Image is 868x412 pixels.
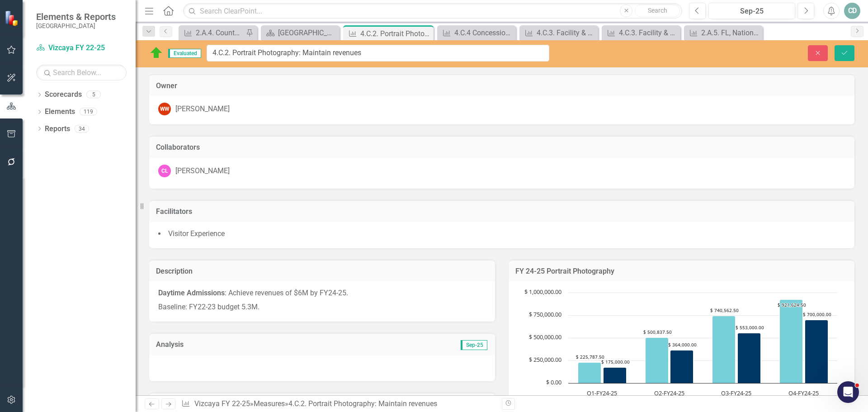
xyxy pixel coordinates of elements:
[168,229,225,238] span: Visitor Experience
[736,324,764,331] text: $ 553,000.00
[207,45,549,62] input: This field is required
[454,27,514,38] div: 4.C.4 Concessions: Restore Cafe & Shop revenues to pre-pandemic levels ($180K) and at least $200k...
[643,329,672,335] text: $ 500,837.50
[5,10,20,26] img: ClearPoint Strategy
[578,300,803,384] g: Actual YTD, bar series 1 of 2 with 4 bars.
[712,316,736,384] path: Q3-FY24-25, 740,562.5. Actual YTD.
[738,333,761,384] path: Q3-FY24-25, 553,000. Target YTD.
[712,6,792,17] div: Sep-25
[648,7,667,14] span: Search
[537,27,596,38] div: 4.C.3. Facility & Tent Rental: Achieve revenues of at least $2.5M each year
[196,27,244,38] div: 2.A.4. County Officials: Strengthen awareness among MDC elected officials by meeting in person wi...
[75,125,89,133] div: 34
[80,108,97,116] div: 119
[158,103,171,115] div: WW
[670,350,693,384] path: Q2-FY24-25, 364,000. Target YTD.
[183,3,682,19] input: Search ClearPoint...
[158,165,171,177] div: CL
[604,27,678,38] a: 4.C.3. Facility & Tent Rental: Reduce the total number of events to <75 by FY24-25
[587,389,617,397] text: Q1-FY24-25
[175,166,230,176] div: [PERSON_NAME]
[194,399,250,408] a: Vizcaya FY 22-25
[175,104,230,114] div: [PERSON_NAME]
[721,389,751,397] text: Q3-FY24-25
[86,91,101,99] div: 5
[778,302,806,308] text: $ 921,624.50
[780,300,803,384] path: Q4-FY24-25, 921,624.5. Actual YTD.
[844,3,860,19] button: CD
[158,289,225,297] strong: Daytime Admissions
[578,363,601,384] path: Q1-FY24-25, 225,787.5. Actual YTD.
[168,49,201,58] span: Evaluated
[461,340,487,350] span: Sep-25
[45,124,70,134] a: Reports
[686,27,760,38] a: 2.A.5. FL, National & International Daytime Visitor: Maintain [US_STATE] resident visitation.
[158,300,486,313] p: Baseline: FY22-23 budget 5.3M.
[45,107,75,117] a: Elements
[156,208,848,216] h3: Facilitators
[522,27,596,38] a: 4.C.3. Facility & Tent Rental: Achieve revenues of at least $2.5M each year
[156,143,848,152] h3: Collaborators
[515,267,848,275] h3: FY 24-25 Portrait Photography
[803,311,831,317] text: $ 700,000.00
[156,267,488,275] h3: Description
[360,28,431,39] div: 4.C.2. Portrait Photography: Maintain revenues
[288,399,437,408] div: 4.C.2. Portrait Photography: Maintain revenues
[788,389,819,397] text: Q4-FY24-25
[524,288,561,296] text: $ 1,000,000.00
[668,341,697,348] text: $ 364,000.00
[635,5,680,17] button: Search
[529,355,561,364] text: $ 250,000.00
[837,381,859,403] iframe: Intercom live chat
[601,359,630,365] text: $ 175,000.00
[36,65,127,81] input: Search Below...
[36,22,116,29] small: [GEOGRAPHIC_DATA]
[576,354,604,360] text: $ 225,787.50
[263,27,337,38] a: [GEOGRAPHIC_DATA]
[708,3,795,19] button: Sep-25
[45,90,82,100] a: Scorecards
[529,310,561,318] text: $ 750,000.00
[654,389,684,397] text: Q2-FY24-25
[36,43,127,53] a: Vizcaya FY 22-25
[156,341,322,349] h3: Analysis
[805,320,828,384] path: Q4-FY24-25, 700,000. Target YTD.
[604,368,627,384] path: Q1-FY24-25, 175,000. Target YTD.
[254,399,285,408] a: Measures
[156,82,848,90] h3: Owner
[619,27,678,38] div: 4.C.3. Facility & Tent Rental: Reduce the total number of events to <75 by FY24-25
[546,378,561,386] text: $ 0.00
[181,27,244,38] a: 2.A.4. County Officials: Strengthen awareness among MDC elected officials by meeting in person wi...
[710,307,739,313] text: $ 740,562.50
[158,288,486,300] p: : Achieve revenues of $6M by FY24-25.
[36,11,116,22] span: Elements & Reports
[701,27,760,38] div: 2.A.5. FL, National & International Daytime Visitor: Maintain [US_STATE] resident visitation.
[149,46,164,60] img: At or Above Target
[439,27,514,38] a: 4.C.4 Concessions: Restore Cafe & Shop revenues to pre-pandemic levels ($180K) and at least $200k...
[604,320,828,384] g: Target YTD, bar series 2 of 2 with 4 bars.
[529,333,561,341] text: $ 500,000.00
[646,338,669,384] path: Q2-FY24-25, 500,837.5. Actual YTD.
[278,27,337,38] div: [GEOGRAPHIC_DATA]
[181,399,495,409] div: » »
